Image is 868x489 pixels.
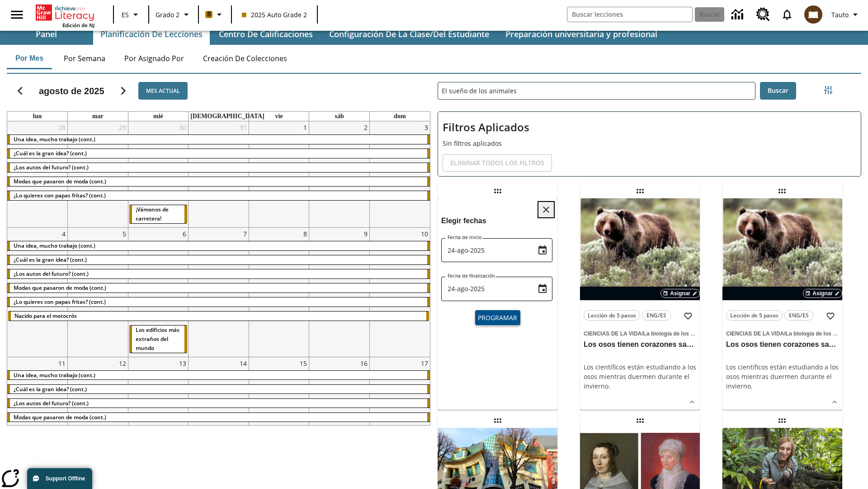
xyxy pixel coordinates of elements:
[138,82,188,100] button: Mes actual
[660,289,700,298] button: Asignar Elegir fechas
[369,121,430,227] td: 3 de agosto de 2025
[1,23,91,45] button: Panel
[828,395,841,409] button: Ver más
[359,357,369,369] a: 16 de agosto de 2025
[128,121,189,227] td: 30 de julio de 2025
[680,308,696,324] button: Añadir a mis Favoritas
[152,6,195,23] button: Grado: Grado 2, Elige un grado
[189,121,249,227] td: 31 de julio de 2025
[448,273,495,279] label: Fecha de finalización
[443,139,856,148] p: Sin filtros aplicados
[309,121,370,227] td: 2 de agosto de 2025
[478,313,517,322] span: Programar
[475,310,520,325] button: Programar
[7,357,68,463] td: 11 de agosto de 2025
[533,241,552,259] button: Choose date, selected date is 24 ago 2025
[584,340,696,350] h3: Los osos tienen corazones sanos, pero ¿por qué?
[14,385,87,393] span: ¿Cuál es la gran idea? (cont.)
[722,198,842,410] div: lesson details
[362,228,369,240] a: 9 de agosto de 2025
[538,202,554,217] button: Cerrar
[189,112,266,121] a: jueves
[784,331,785,337] span: /
[14,242,95,249] span: Una idea, mucho trabajo (cont.)
[633,184,647,198] div: Lección arrastrable: Los osos tienen corazones sanos, pero ¿por qué?
[584,310,640,321] button: Lección de 5 pasos
[4,1,30,28] button: Abrir el menú lateral
[9,79,32,102] button: Regresar
[31,112,43,121] a: lunes
[14,149,87,157] span: ¿Cuál es la gran idea? (cont.)
[438,82,755,99] input: Buscar lecciones
[68,357,128,463] td: 12 de agosto de 2025
[799,3,828,26] button: Escoja un nuevo avatar
[775,3,799,26] a: Notificaciones
[68,227,128,357] td: 5 de agosto de 2025
[156,10,179,19] span: Grado 2
[14,298,106,306] span: ¿Lo quieres con papas fritas? (cont.)
[7,163,430,172] div: ¿Los autos del futuro? (cont.)
[322,23,496,45] button: Configuración de la clase/del estudiante
[7,135,430,144] div: Una idea, mucho trabajo (cont.)
[533,280,552,298] button: Choose date, selected date is 24 ago 2025
[7,227,68,357] td: 4 de agosto de 2025
[730,311,778,320] span: Lección de 5 pasos
[7,385,430,394] div: ¿Cuál es la gran idea? (cont.)
[117,6,146,23] button: Lenguaje: ES, Selecciona un idioma
[136,326,179,352] span: Los edificios más extraños del mundo
[129,326,188,353] div: Los edificios más extraños del mundo
[238,357,249,369] a: 14 de agosto de 2025
[7,121,68,227] td: 28 de julio de 2025
[14,256,87,264] span: ¿Cuál es la gran idea? (cont.)
[36,4,94,22] a: Portada
[273,112,284,121] a: viernes
[498,23,665,45] button: Preparación universitaria y profesional
[369,357,430,463] td: 17 de agosto de 2025
[177,357,188,369] a: 13 de agosto de 2025
[249,227,309,357] td: 8 de agosto de 2025
[57,48,113,69] button: Por semana
[14,284,106,292] span: Modas que pasaron de moda (cont.)
[441,238,530,262] input: DD-MMMM-YYYY
[789,311,809,320] span: ENG/ES
[419,228,430,240] a: 10 de agosto de 2025
[207,9,211,20] span: B
[392,112,407,121] a: domingo
[202,6,228,23] button: Boost El color de la clase es anaranjado claro. Cambiar el color de la clase.
[238,121,249,134] a: 31 de julio de 2025
[491,413,505,428] div: Lección arrastrable: Los edificios más extraños del mundo
[241,228,249,240] a: 7 de agosto de 2025
[60,228,67,240] a: 4 de agosto de 2025
[438,111,861,177] div: Filtros Aplicados
[117,48,191,69] button: Por asignado por
[7,371,430,380] div: Una idea, mucho trabajo (cont.)
[369,227,430,357] td: 10 de agosto de 2025
[121,228,128,240] a: 5 de agosto de 2025
[14,270,89,278] span: ¿Los autos del futuro? (cont.)
[362,121,369,134] a: 2 de agosto de 2025
[14,399,89,407] span: ¿Los autos del futuro? (cont.)
[646,311,666,320] span: ENG/ES
[14,192,106,199] span: ¿Lo quieres con papas fritas? (cont.)
[7,297,430,307] div: ¿Lo quieres con papas fritas? (cont.)
[112,79,135,102] button: Seguir
[7,255,430,264] div: ¿Cuál es la gran idea? (cont.)
[14,177,106,185] span: Modas que pasaron de moda (cont.)
[14,413,106,421] span: Modas que pasaron de moda (cont.)
[760,82,796,100] button: Buscar
[62,22,94,29] span: Edición de NJ
[643,331,766,337] span: La biología de los sistemas humanos y la salud
[90,112,105,121] a: martes
[584,331,642,337] span: Ciencias de la Vida
[580,198,700,410] div: lesson details
[448,234,481,241] label: Fecha de inicio
[633,413,647,428] div: Lección arrastrable: Mujeres notables de la Ilustración
[7,269,430,278] div: ¿Los autos del futuro? (cont.)
[128,227,189,357] td: 6 de agosto de 2025
[822,308,839,324] button: Añadir a mis Favoritas
[36,3,94,29] div: Portada
[642,331,643,337] span: /
[309,357,370,463] td: 16 de agosto de 2025
[117,357,128,369] a: 12 de agosto de 2025
[7,399,430,408] div: ¿Los autos del futuro? (cont.)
